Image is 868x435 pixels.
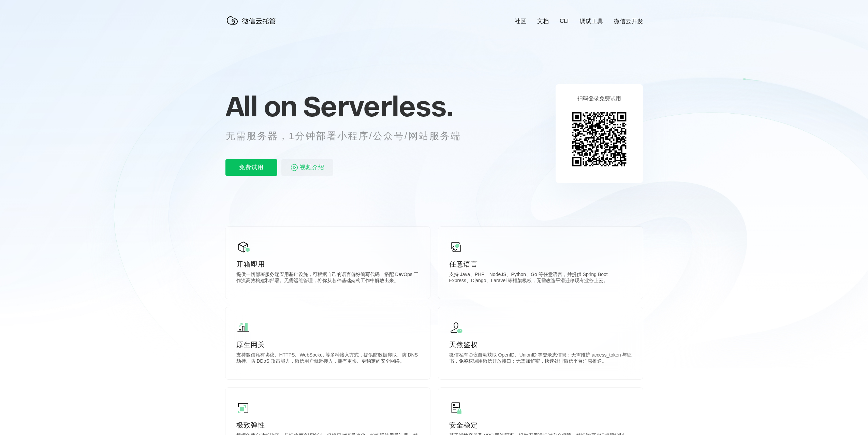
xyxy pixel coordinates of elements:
span: 视频介绍 [300,159,324,176]
a: CLI [560,18,569,25]
a: 文档 [537,17,549,25]
p: 扫码登录免费试用 [577,95,621,102]
img: video_play.svg [290,163,298,172]
p: 任意语言 [449,259,632,269]
p: 安全稳定 [449,420,632,430]
a: 调试工具 [580,17,603,25]
span: All on [225,89,297,123]
p: 微信私有协议自动获取 OpenID、UnionID 等登录态信息；无需维护 access_token 与证书，免鉴权调用微信开放接口；无需加解密，快速处理微信平台消息推送。 [449,352,632,366]
p: 支持 Java、PHP、NodeJS、Python、Go 等任意语言，并提供 Spring Boot、Express、Django、Laravel 等框架模板，无需改造平滑迁移现有业务上云。 [449,272,632,285]
p: 天然鉴权 [449,340,632,349]
p: 提供一切部署服务端应用基础设施，可根据自己的语言偏好编写代码，搭配 DevOps 工作流高效构建和部署。无需运维管理，将你从各种基础架构工作中解放出来。 [236,272,419,285]
p: 极致弹性 [236,420,419,430]
span: Serverless. [303,89,453,123]
p: 原生网关 [236,340,419,349]
a: 微信云托管 [225,23,280,28]
p: 免费试用 [225,159,277,176]
p: 支持微信私有协议、HTTPS、WebSocket 等多种接入方式，提供防数据爬取、防 DNS 劫持、防 DDoS 攻击能力，微信用户就近接入，拥有更快、更稳定的安全网络。 [236,352,419,366]
img: 微信云托管 [225,14,280,27]
a: 社区 [515,17,526,25]
p: 开箱即用 [236,259,419,269]
p: 无需服务器，1分钟部署小程序/公众号/网站服务端 [225,129,474,143]
a: 微信云开发 [614,17,643,25]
